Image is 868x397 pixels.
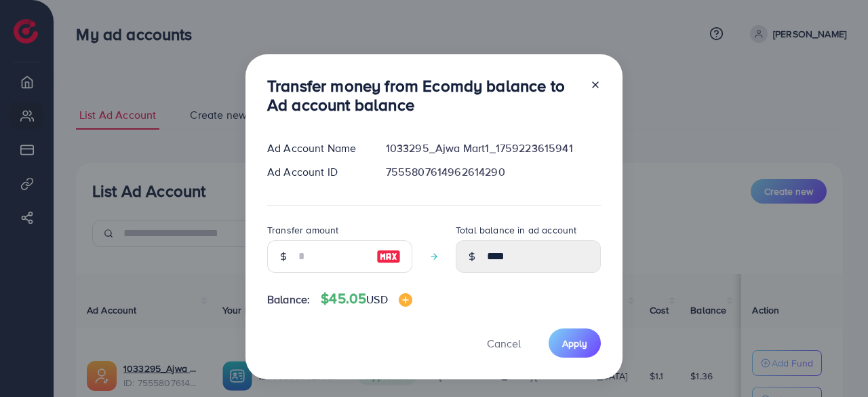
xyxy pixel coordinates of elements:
h3: Transfer money from Ecomdy balance to Ad account balance [267,76,579,115]
span: Apply [562,337,587,350]
label: Total balance in ad account [456,223,576,237]
img: image [376,248,401,265]
div: 7555807614962614290 [375,164,612,180]
span: Cancel [487,336,521,351]
div: Ad Account Name [256,140,375,156]
button: Cancel [470,328,538,358]
div: 1033295_Ajwa Mart1_1759223615941 [375,140,612,156]
label: Transfer amount [267,223,338,237]
h4: $45.05 [321,290,412,307]
img: image [399,293,412,307]
button: Apply [549,328,601,358]
iframe: Chat [810,336,858,387]
div: Ad Account ID [256,164,375,180]
span: Balance: [267,292,310,307]
span: USD [366,292,387,307]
